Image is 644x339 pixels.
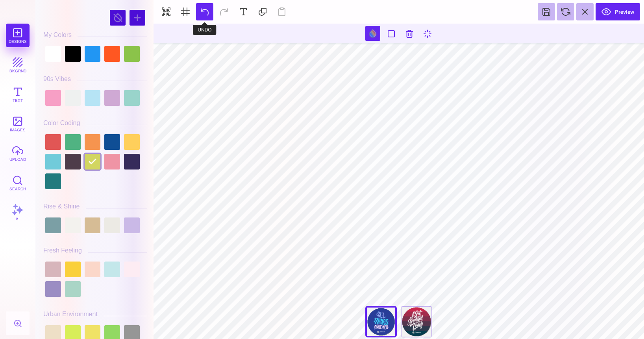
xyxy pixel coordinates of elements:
button: upload [6,142,30,165]
div: Urban Environment [43,311,98,318]
button: images [6,112,30,136]
button: AI [6,201,30,224]
div: Fresh Feeling [43,247,82,254]
button: Search [6,171,30,195]
div: Rise & Shine [43,203,80,210]
div: 90s Vibes [43,76,71,83]
button: Text [6,83,30,106]
button: bkgrnd [6,53,30,77]
button: Preview [596,3,640,20]
div: My Colors [43,31,72,39]
div: Color Coding [43,120,80,127]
